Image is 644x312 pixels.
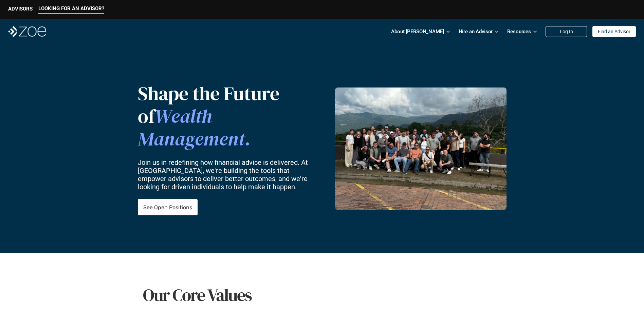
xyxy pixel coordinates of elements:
[138,82,313,151] p: Shape the Future of
[459,26,493,37] p: Hire an Advisor
[138,103,251,152] span: Wealth Management.
[138,199,198,215] a: See Open Positions
[507,26,531,37] p: Resources
[8,6,33,12] p: ADVISORS
[138,158,313,191] p: Join us in redefining how financial advice is delivered. At [GEOGRAPHIC_DATA], we're building the...
[143,285,501,305] h1: Our Core Values
[546,26,587,37] a: Log In
[592,26,636,37] a: Find an Advisor
[143,204,192,211] p: See Open Positions
[560,29,573,35] p: Log In
[38,5,104,12] p: LOOKING FOR AN ADVISOR?
[391,26,444,37] p: About [PERSON_NAME]
[598,29,630,35] p: Find an Advisor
